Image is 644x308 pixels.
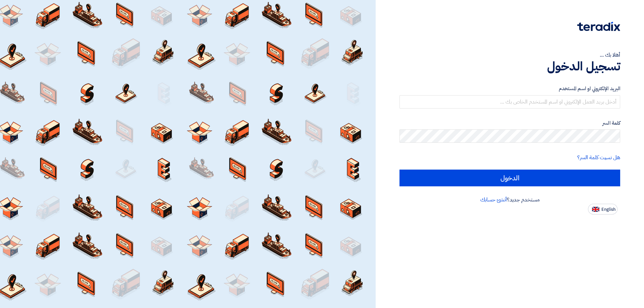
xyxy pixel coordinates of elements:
[577,22,620,31] img: Teradix logo
[399,51,620,59] div: أهلا بك ...
[399,85,620,93] label: البريد الإلكتروني او اسم المستخدم
[399,170,620,186] input: الدخول
[399,59,620,74] h1: تسجيل الدخول
[399,119,620,127] label: كلمة السر
[399,196,620,204] div: مستخدم جديد؟
[601,207,615,212] span: English
[399,95,620,109] input: أدخل بريد العمل الإلكتروني او اسم المستخدم الخاص بك ...
[480,196,507,204] a: أنشئ حسابك
[592,207,599,212] img: en-US.png
[577,153,620,162] a: هل نسيت كلمة السر؟
[588,204,618,214] button: English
